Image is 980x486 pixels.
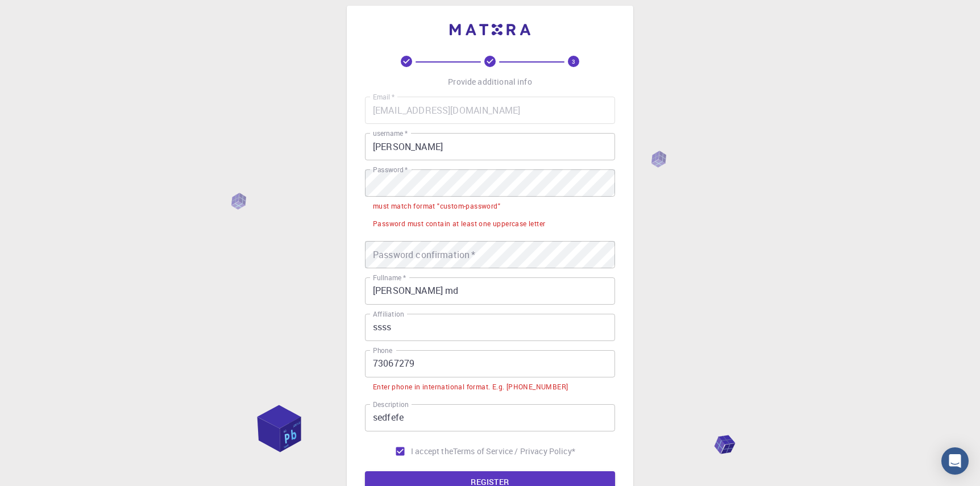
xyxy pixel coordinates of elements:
[941,447,969,475] div: Open Intercom Messenger
[373,165,408,175] label: Password
[373,400,409,409] label: Description
[453,446,575,457] a: Terms of Service / Privacy Policy*
[572,57,575,65] text: 3
[373,309,404,319] label: Affiliation
[453,446,575,457] p: Terms of Service / Privacy Policy *
[448,76,531,88] p: Provide additional info
[373,201,500,212] div: must match format "custom-password"
[411,446,453,457] span: I accept the
[373,346,392,355] label: Phone
[373,273,406,283] label: Fullname
[373,128,408,138] label: username
[373,381,568,393] div: Enter phone in international format. E.g. [PHONE_NUMBER]
[373,218,545,230] div: Password must contain at least one uppercase letter
[373,92,395,102] label: Email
